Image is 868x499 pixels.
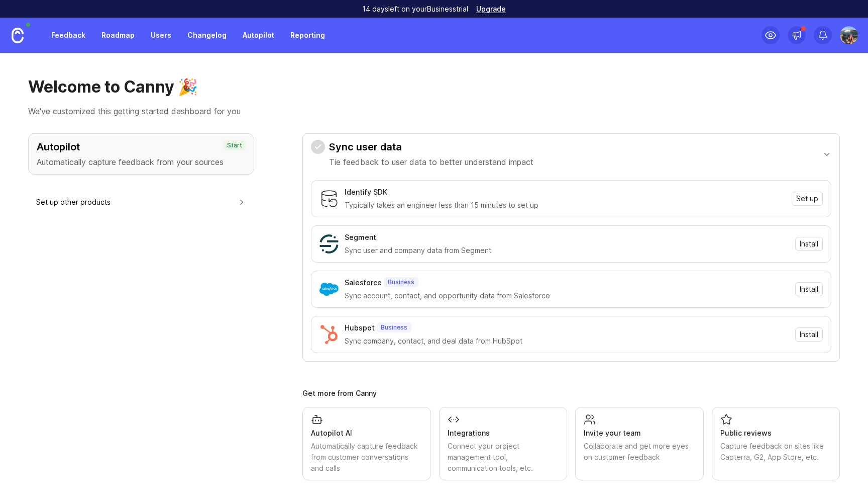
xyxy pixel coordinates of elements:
[720,428,832,439] div: Public reviews
[37,156,246,168] p: Automatically capture feedback from your sources
[345,187,387,198] div: Identify SDK
[720,441,832,463] div: Capture feedback on sites like Capterra, G2, App Store, etc.
[575,407,704,480] a: Invite your teamCollaborate and get more eyes on customer feedback
[388,278,414,286] p: Business
[792,192,823,206] button: Set up
[476,6,506,13] a: Upgrade
[448,428,559,439] div: Integrations
[840,26,858,44] img: Sara Mouaswas
[145,26,177,44] a: Users
[800,329,818,340] span: Install
[311,174,831,361] div: Sync user dataTie feedback to user data to better understand impact
[796,194,818,204] span: Set up
[181,26,233,44] a: Changelog
[311,428,422,439] div: Autopilot AI
[237,26,280,44] a: Autopilot
[329,156,533,168] p: Tie feedback to user data to better understand impact
[227,141,242,149] p: Start
[712,407,840,480] a: Public reviewsCapture feedback on sites like Capterra, G2, App Store, etc.
[36,191,246,213] button: Set up other products
[345,290,789,301] div: Sync account, contact, and opportunity data from Salesforce
[800,284,818,294] span: Install
[302,407,431,480] a: Autopilot AIAutomatically capture feedback from customer conversations and calls
[448,441,559,474] div: Connect your project management tool, communication tools, etc.
[28,133,254,175] button: AutopilotAutomatically capture feedback from your sourcesStart
[37,140,246,154] h3: Autopilot
[345,322,375,334] div: Hubspot
[311,441,422,474] div: Automatically capture feedback from customer conversations and calls
[329,140,533,154] h3: Sync user data
[319,234,339,254] img: Segment
[95,26,141,44] a: Roadmap
[800,239,818,249] span: Install
[345,232,376,243] div: Segment
[381,323,407,331] p: Business
[584,428,695,439] div: Invite your team
[28,77,840,97] h1: Welcome to Canny 🎉
[439,407,568,480] a: IntegrationsConnect your project management tool, communication tools, etc.
[45,26,91,44] a: Feedback
[362,4,468,14] p: 14 days left on your Business trial
[795,327,823,342] button: Install
[584,441,695,463] div: Collaborate and get more eyes on customer feedback
[795,237,823,251] button: Install
[345,277,382,288] div: Salesforce
[12,28,24,43] img: Canny Home
[345,200,786,211] div: Typically takes an engineer less than 15 minutes to set up
[284,26,331,44] a: Reporting
[345,245,789,256] div: Sync user and company data from Segment
[319,325,339,344] img: Hubspot
[28,105,840,117] p: We've customized this getting started dashboard for you
[319,280,339,299] img: Salesforce
[795,282,823,296] button: Install
[345,336,789,347] div: Sync company, contact, and deal data from HubSpot
[319,189,339,208] img: Identify SDK
[302,390,840,397] div: Get more from Canny
[311,134,831,174] button: Sync user dataTie feedback to user data to better understand impact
